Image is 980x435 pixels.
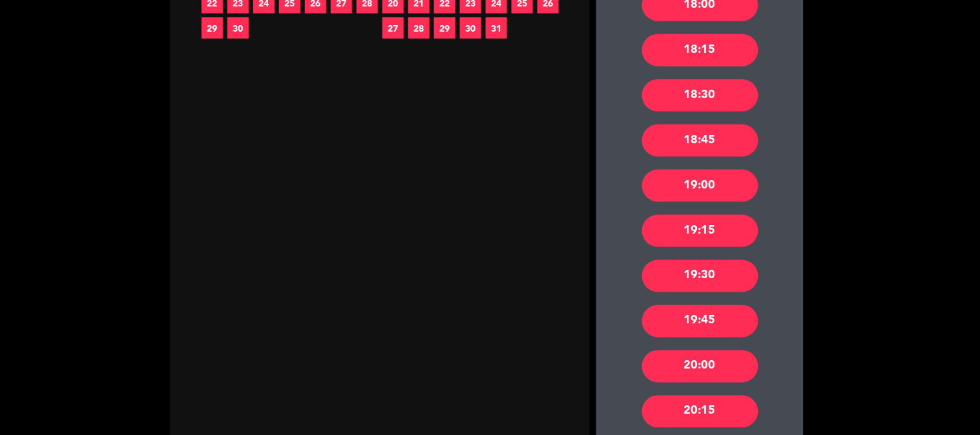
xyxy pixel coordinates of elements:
span: 29 [434,17,455,39]
div: 18:30 [642,79,758,112]
div: 19:00 [642,170,758,202]
div: 18:45 [642,125,758,157]
div: 20:15 [642,396,758,428]
div: 20:00 [642,350,758,383]
span: 30 [460,17,481,39]
div: 19:30 [642,260,758,292]
span: 28 [408,17,430,39]
span: 31 [486,17,507,39]
span: 29 [202,17,223,39]
div: 19:15 [642,215,758,247]
div: 19:45 [642,305,758,338]
div: 18:15 [642,34,758,66]
span: 30 [227,17,249,39]
span: 27 [382,17,404,39]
